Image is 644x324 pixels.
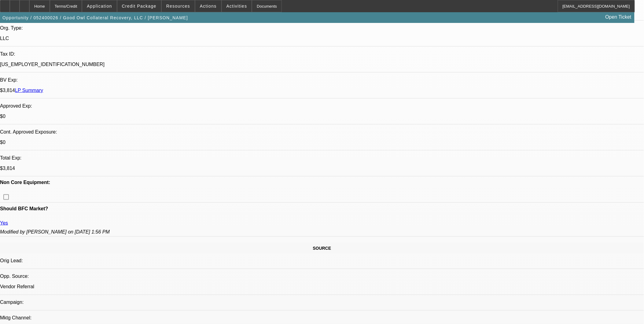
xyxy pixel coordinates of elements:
[226,4,247,9] span: Activities
[122,4,156,9] span: Credit Package
[313,246,331,251] span: SOURCE
[166,4,190,9] span: Resources
[222,0,252,12] button: Activities
[162,0,195,12] button: Resources
[195,0,221,12] button: Actions
[117,0,161,12] button: Credit Package
[603,12,634,22] a: Open Ticket
[15,88,43,93] a: LP Summary
[82,0,116,12] button: Application
[200,4,217,9] span: Actions
[87,4,112,9] span: Application
[2,15,188,20] span: Opportunity / 052400026 / Good Owl Collateral Recovery, LLC / [PERSON_NAME]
